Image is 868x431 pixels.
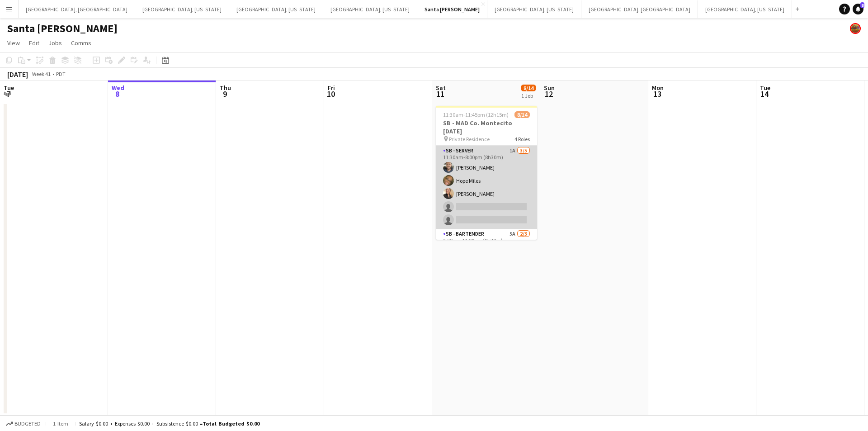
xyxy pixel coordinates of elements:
[514,136,530,142] span: 4 Roles
[71,39,91,47] span: Comms
[203,420,259,427] span: Total Budgeted $0.00
[218,89,231,99] span: 9
[514,111,530,118] span: 8/14
[4,37,24,49] a: View
[19,0,135,18] button: [GEOGRAPHIC_DATA], [GEOGRAPHIC_DATA]
[50,420,71,427] span: 1 item
[443,111,509,118] span: 11:30am-11:45pm (12h15m)
[759,89,770,99] span: 14
[25,37,43,49] a: Edit
[487,0,581,18] button: [GEOGRAPHIC_DATA], [US_STATE]
[7,70,28,79] div: [DATE]
[326,89,335,99] span: 10
[14,421,41,427] span: Budgeted
[860,2,864,8] span: 8
[67,37,95,49] a: Comms
[521,85,536,91] span: 8/14
[2,89,14,99] span: 7
[436,146,537,229] app-card-role: SB - Server1A3/511:30am-8:00pm (8h30m)[PERSON_NAME]Hope Miles[PERSON_NAME]
[7,22,118,35] h1: Santa [PERSON_NAME]
[651,89,664,99] span: 13
[436,84,446,92] span: Sat
[521,92,536,99] div: 1 Job
[135,0,229,18] button: [GEOGRAPHIC_DATA], [US_STATE]
[48,39,62,47] span: Jobs
[30,71,52,77] span: Week 41
[79,420,259,427] div: Salary $0.00 + Expenses $0.00 + Subsistence $0.00 =
[581,0,698,18] button: [GEOGRAPHIC_DATA], [GEOGRAPHIC_DATA]
[853,4,863,14] a: 8
[220,84,231,92] span: Thu
[328,84,335,92] span: Fri
[436,229,537,286] app-card-role: SB - Bartender5A2/32:30pm-11:00pm (8h30m)
[436,106,537,240] app-job-card: 11:30am-11:45pm (12h15m)8/14SB - MAD Co. Montecito [DATE] Private Residence4 RolesSB - Server1A3/...
[29,39,39,47] span: Edit
[5,419,42,429] button: Budgeted
[542,89,555,99] span: 12
[417,0,487,18] button: Santa [PERSON_NAME]
[434,89,446,99] span: 11
[698,0,792,18] button: [GEOGRAPHIC_DATA], [US_STATE]
[436,119,537,135] h3: SB - MAD Co. Montecito [DATE]
[850,23,861,34] app-user-avatar: Rollin Hero
[110,89,124,99] span: 8
[323,0,417,18] button: [GEOGRAPHIC_DATA], [US_STATE]
[652,84,664,92] span: Mon
[544,84,555,92] span: Sun
[760,84,770,92] span: Tue
[7,39,20,47] span: View
[112,84,124,92] span: Wed
[56,71,66,77] div: PDT
[45,37,66,49] a: Jobs
[229,0,323,18] button: [GEOGRAPHIC_DATA], [US_STATE]
[449,136,490,142] span: Private Residence
[4,84,14,92] span: Tue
